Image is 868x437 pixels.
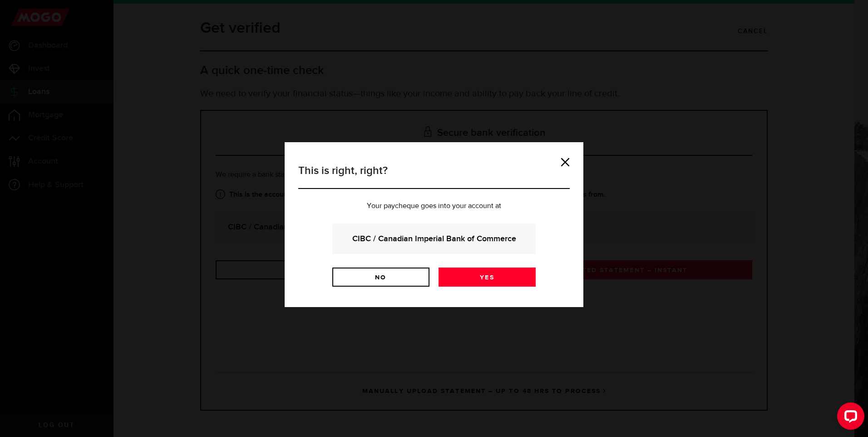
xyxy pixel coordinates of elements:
[345,233,523,245] strong: CIBC / Canadian Imperial Bank of Commerce
[830,399,868,437] iframe: LiveChat chat widget
[298,163,570,189] h3: This is right, right?
[332,268,429,287] a: No
[439,268,536,287] a: Yes
[298,203,570,210] p: Your paycheque goes into your account at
